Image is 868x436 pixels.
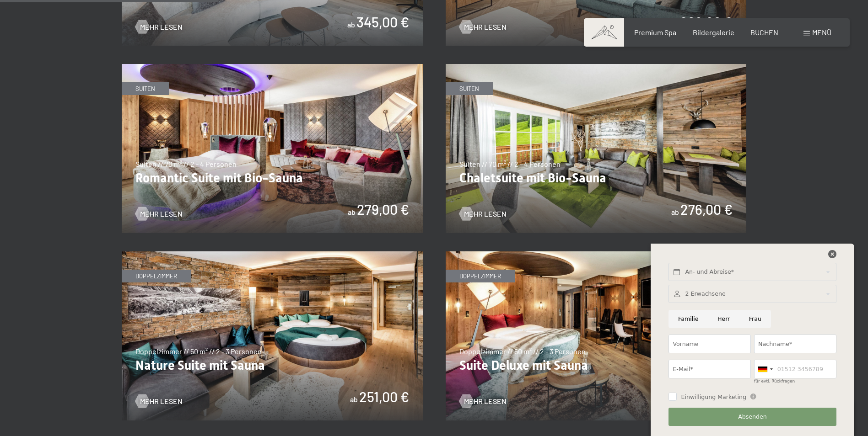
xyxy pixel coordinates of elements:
span: Mehr Lesen [464,22,507,32]
img: Romantic Suite mit Bio-Sauna [122,64,423,233]
span: Mehr Lesen [464,396,507,406]
div: Germany (Deutschland): +49 [755,360,776,378]
span: Einwilligung Marketing [681,393,746,401]
a: Mehr Lesen [135,209,183,219]
button: Absenden [669,408,836,426]
img: Nature Suite mit Sauna [122,251,423,420]
span: Menü [812,28,831,37]
a: Chaletsuite mit Bio-Sauna [446,64,747,70]
input: 01512 3456789 [754,360,836,378]
a: Mehr Lesen [135,22,183,32]
img: Suite Deluxe mit Sauna [446,251,747,420]
a: Mehr Lesen [459,209,507,219]
span: Mehr Lesen [464,209,507,219]
a: Mehr Lesen [459,396,507,406]
span: Mehr Lesen [140,22,183,32]
a: Mehr Lesen [135,396,183,406]
a: Mehr Lesen [459,22,507,32]
a: Nature Suite mit Sauna [122,252,423,257]
a: Suite Deluxe mit Sauna [446,252,747,257]
a: Romantic Suite mit Bio-Sauna [122,64,423,70]
span: Absenden [738,413,767,421]
a: Bildergalerie [693,28,734,37]
span: Mehr Lesen [140,209,183,219]
a: BUCHEN [750,28,778,37]
span: Mehr Lesen [140,396,183,406]
label: für evtl. Rückfragen [754,379,795,383]
img: Chaletsuite mit Bio-Sauna [446,64,747,233]
a: Premium Spa [634,28,676,37]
